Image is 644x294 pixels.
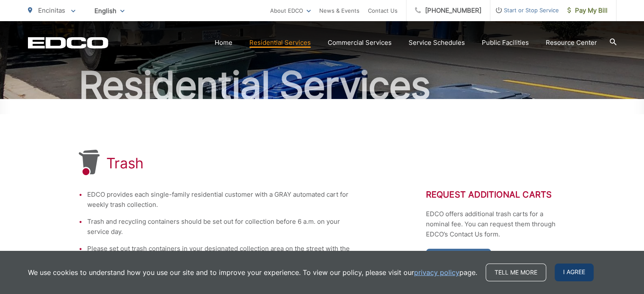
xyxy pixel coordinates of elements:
a: News & Events [319,5,359,16]
a: Tell me more [486,264,546,281]
a: EDCD logo. Return to the homepage. [28,37,108,49]
a: privacy policy [414,267,459,278]
a: Contact Us [368,5,398,16]
a: Public Facilities [482,38,529,48]
h1: Trash [106,155,144,172]
h2: Residential Services [28,64,616,107]
li: EDCO provides each single-family residential customer with a GRAY automated cart for weekly trash... [87,190,358,210]
a: Residential Services [249,38,311,48]
span: Pay My Bill [567,5,608,16]
a: Service Schedules [409,38,465,48]
a: Request Carts [426,249,491,266]
span: I agree [555,264,594,281]
span: Encinitas [38,6,65,14]
a: Resource Center [546,38,597,48]
a: About EDCO [270,5,311,16]
p: EDCO offers additional trash carts for a nominal fee. You can request them through EDCO’s Contact... [426,209,566,239]
a: Commercial Services [328,38,392,48]
li: Please set out trash containers in your designated collection area on the street with the wheels ... [87,244,358,274]
h2: Request Additional Carts [426,190,566,200]
span: English [88,3,131,18]
p: We use cookies to understand how you use our site and to improve your experience. To view our pol... [28,267,477,278]
a: Home [215,38,232,48]
li: Trash and recycling containers should be set out for collection before 6 a.m. on your service day. [87,217,358,237]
